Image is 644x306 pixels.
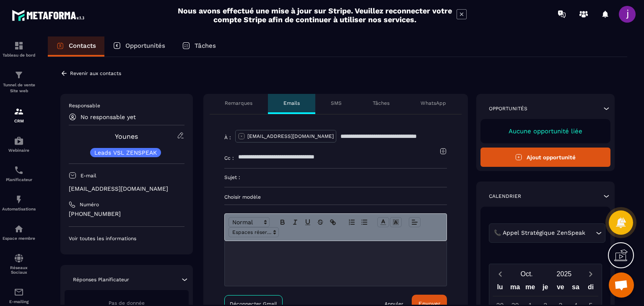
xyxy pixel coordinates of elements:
[225,100,252,106] p: Remarques
[115,132,138,140] a: Younes
[12,8,87,23] img: logo
[247,133,334,140] p: [EMAIL_ADDRESS][DOMAIN_NAME]
[2,82,36,94] p: Tunnel de vente Site web
[489,193,521,200] p: Calendrier
[489,223,605,243] div: Search for option
[480,148,611,167] button: Ajout opportunité
[125,42,165,49] p: Opportunités
[2,130,36,159] a: automationsautomationsWebinaire
[14,194,24,205] img: automations
[2,299,36,304] p: E-mailing
[224,134,231,141] p: À :
[553,281,568,296] div: ve
[69,210,184,218] p: [PHONE_NUMBER]
[14,165,24,175] img: scheduler
[489,127,602,135] p: Aucune opportunité liée
[14,287,24,297] img: email
[2,119,36,123] p: CRM
[2,236,36,241] p: Espace membre
[48,36,104,57] a: Contacts
[2,218,36,247] a: automationsautomationsEspace membre
[104,36,174,57] a: Opportunités
[568,281,583,296] div: sa
[2,34,36,64] a: formationformationTableau de bord
[2,100,36,130] a: formationformationCRM
[177,6,452,24] h2: Nous avons effectué une mise à jour sur Stripe. Veuillez reconnecter votre compte Stripe afin de ...
[2,159,36,188] a: schedulerschedulerPlanificateur
[283,100,300,106] p: Emails
[587,228,594,238] input: Search for option
[538,281,553,296] div: je
[14,41,24,51] img: formation
[2,53,36,57] p: Tableau de bord
[331,100,342,106] p: SMS
[224,194,447,200] p: Choisir modèle
[14,224,24,234] img: automations
[80,172,96,179] p: E-mail
[69,235,184,242] p: Voir toutes les informations
[69,42,96,49] p: Contacts
[583,281,598,296] div: di
[2,207,36,211] p: Automatisations
[421,100,446,106] p: WhatsApp
[14,106,24,117] img: formation
[493,268,508,280] button: Previous month
[94,150,157,156] p: Leads VSL ZENSPEAK
[2,188,36,218] a: automationsautomationsAutomatisations
[73,276,129,283] p: Réponses Planificateur
[2,265,36,275] p: Réseaux Sociaux
[69,102,184,109] p: Responsable
[174,36,224,57] a: Tâches
[80,114,136,120] p: No responsable yet
[70,70,121,76] p: Revenir aux contacts
[224,155,234,161] p: Cc :
[2,177,36,182] p: Planificateur
[609,272,634,298] div: Ouvrir le chat
[195,42,216,49] p: Tâches
[492,281,507,296] div: lu
[373,100,390,106] p: Tâches
[523,281,538,296] div: me
[508,267,545,281] button: Open months overlay
[14,70,24,80] img: formation
[2,148,36,153] p: Webinaire
[545,267,583,281] button: Open years overlay
[489,105,527,112] p: Opportunités
[69,185,184,193] p: [EMAIL_ADDRESS][DOMAIN_NAME]
[109,300,145,306] span: Pas de donnée
[224,174,240,181] p: Sujet :
[583,268,598,280] button: Next month
[14,136,24,146] img: automations
[508,281,523,296] div: ma
[14,253,24,263] img: social-network
[492,228,587,238] span: 📞 Appel Stratégique ZenSpeak
[80,201,99,208] p: Numéro
[2,64,36,100] a: formationformationTunnel de vente Site web
[2,247,36,281] a: social-networksocial-networkRéseaux Sociaux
